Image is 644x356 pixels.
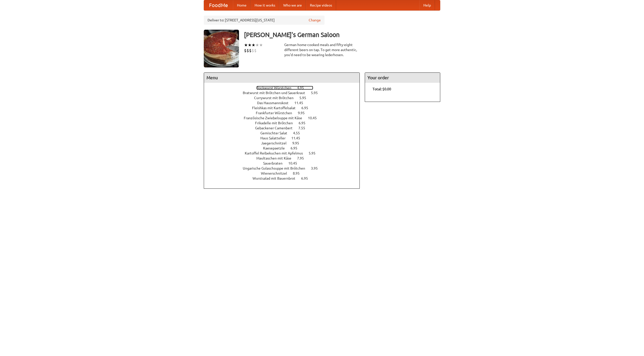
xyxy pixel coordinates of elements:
[301,106,313,110] span: 6.95
[255,126,298,130] span: Gebackener Camenbert
[365,73,440,83] h4: Your order
[261,171,309,175] a: Wienerschnitzel 8.95
[254,96,315,100] a: Currywurst mit Brötchen 5.95
[311,91,323,95] span: 5.95
[252,106,301,110] span: Fleishkas mit Kartoffelsalat
[256,86,296,90] span: Bockwurst Würstchen
[256,86,313,90] a: Bockwurst Würstchen 4.95
[298,111,310,115] span: 9.95
[204,0,233,10] a: FoodMe
[253,176,317,180] a: Wurstsalad mit Bauernbrot 6.95
[251,0,279,10] a: How it works
[261,141,308,145] a: Jaegerschnitzel 9.95
[249,48,252,53] li: $
[244,48,247,53] li: $
[299,96,311,100] span: 5.95
[256,111,314,115] a: Frankfurter Würstchen 9.95
[263,161,306,165] a: Sauerbraten 10.45
[243,166,327,170] a: Ungarische Gulaschsuppe mit Brötchen 3.95
[255,121,298,125] span: Frikadelle mit Brötchen
[293,171,305,175] span: 8.95
[257,101,312,105] a: Das Hausmannskost 11.45
[252,48,254,53] li: $
[256,111,297,115] span: Frankfurter Würstchen
[245,151,308,155] span: Kartoffel Reibekuchen mit Apfelmus
[245,151,325,155] a: Kartoffel Reibekuchen mit Apfelmus 5.95
[293,131,305,135] span: 4.55
[260,131,309,135] a: Gemischter Salat 4.55
[257,101,294,105] span: Das Hausmannskost
[279,0,306,10] a: Who we are
[306,0,336,10] a: Recipe videos
[254,96,299,100] span: Currywurst mit Brötchen
[260,136,309,140] a: Haus Salatteller 11.45
[244,30,440,40] h3: [PERSON_NAME]'s German Saloon
[291,146,302,150] span: 6.95
[255,121,315,125] a: Frikadelle mit Brötchen 6.95
[243,91,327,95] a: Bratwurst mit Brötchen und Sauerkraut 5.95
[252,106,317,110] a: Fleishkas mit Kartoffelsalat 6.95
[204,16,325,25] div: Deliver to: [STREET_ADDRESS][US_STATE]
[244,116,307,120] span: Französische Zwiebelsuppe mit Käse
[233,0,251,10] a: Home
[263,146,307,150] a: Kaesepaetzle 6.95
[204,73,359,83] h4: Menu
[260,131,292,135] span: Gemischter Salat
[204,30,239,67] img: angular.jpg
[253,176,300,180] span: Wurstsalad mit Bauernbrot
[248,42,252,48] li: ★
[298,126,310,130] span: 7.55
[261,171,292,175] span: Wienerschnitzel
[243,166,310,170] span: Ungarische Gulaschsuppe mit Brötchen
[291,136,305,140] span: 11.45
[288,161,302,165] span: 10.45
[309,18,321,23] a: Change
[308,116,322,120] span: 10.45
[254,48,257,53] li: $
[301,176,313,180] span: 6.95
[261,141,292,145] span: Jaegerschnitzel
[263,161,288,165] span: Sauerbraten
[373,87,391,91] b: Total: $0.00
[259,42,263,48] li: ★
[244,116,326,120] a: Französische Zwiebelsuppe mit Käse 10.45
[309,151,320,155] span: 5.95
[247,48,249,53] li: $
[311,166,323,170] span: 3.95
[255,126,314,130] a: Gebackener Camenbert 7.55
[244,42,248,48] li: ★
[252,42,255,48] li: ★
[292,141,304,145] span: 9.95
[243,91,310,95] span: Bratwurst mit Brötchen und Sauerkraut
[263,146,290,150] span: Kaesepaetzle
[256,156,296,160] span: Maultaschen mit Käse
[255,42,259,48] li: ★
[297,86,309,90] span: 4.95
[284,42,360,57] div: German home-cooked meals and fifty-eight different beers on tap. To get more authentic, you'd nee...
[294,101,308,105] span: 11.45
[297,156,309,160] span: 7.95
[256,156,313,160] a: Maultaschen mit Käse 7.95
[260,136,291,140] span: Haus Salatteller
[419,0,435,10] a: Help
[299,121,310,125] span: 6.95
